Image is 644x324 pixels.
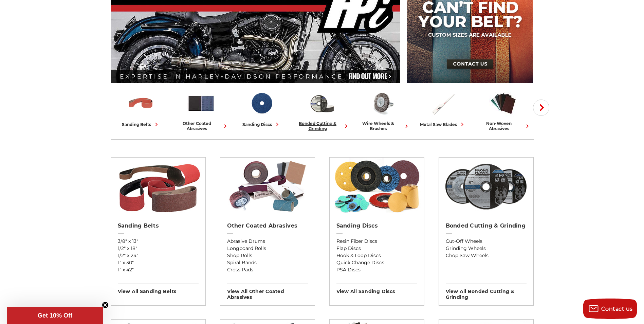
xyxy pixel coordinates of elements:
[118,259,199,266] a: 1" x 30"
[368,89,397,118] img: Wire Wheels & Brushes
[102,302,109,308] button: Close teaser
[223,158,311,215] img: Other Coated Abrasives
[336,266,417,273] a: PSA Discs
[242,121,281,128] div: sanding discs
[187,89,215,118] img: Other Coated Abrasives
[355,89,410,131] a: wire wheels & brushes
[476,121,531,131] div: non-woven abrasives
[227,222,308,229] h2: Other Coated Abrasives
[118,284,199,294] h3: View All sanding belts
[122,121,160,128] div: sanding belts
[336,222,417,229] h2: Sanding Discs
[118,252,199,259] a: 1/2" x 24"
[113,89,168,128] a: sanding belts
[476,89,531,131] a: non-woven abrasives
[295,89,350,131] a: bonded cutting & grinding
[420,121,466,128] div: metal saw blades
[227,245,308,252] a: Longboard Rolls
[336,259,417,266] a: Quick Change Discs
[416,89,471,128] a: metal saw blades
[446,238,527,245] a: Cut-Off Wheels
[227,266,308,273] a: Cross Pads
[114,158,202,215] img: Sanding Belts
[118,222,199,229] h2: Sanding Belts
[442,158,530,215] img: Bonded Cutting & Grinding
[227,252,308,259] a: Shop Rolls
[601,306,633,312] span: Contact us
[174,121,229,131] div: other coated abrasives
[446,222,527,229] h2: Bonded Cutting & Grinding
[446,245,527,252] a: Grinding Wheels
[118,245,199,252] a: 1/2" x 18"
[336,252,417,259] a: Hook & Loop Discs
[227,238,308,245] a: Abrasive Drums
[127,89,155,118] img: Sanding Belts
[355,121,410,131] div: wire wheels & brushes
[308,89,336,118] img: Bonded Cutting & Grinding
[446,284,527,300] h3: View All bonded cutting & grinding
[295,121,350,131] div: bonded cutting & grinding
[533,100,549,116] button: Next
[234,89,289,128] a: sanding discs
[118,266,199,273] a: 1" x 42"
[7,307,103,324] div: Get 10% OffClose teaser
[227,284,308,300] h3: View All other coated abrasives
[336,238,417,245] a: Resin Fiber Discs
[429,89,457,118] img: Metal Saw Blades
[336,245,417,252] a: Flap Discs
[336,284,417,294] h3: View All sanding discs
[583,299,637,319] button: Contact us
[446,252,527,259] a: Chop Saw Wheels
[247,89,276,118] img: Sanding Discs
[333,158,421,215] img: Sanding Discs
[227,259,308,266] a: Spiral Bands
[489,89,517,118] img: Non-woven Abrasives
[174,89,229,131] a: other coated abrasives
[38,312,72,319] span: Get 10% Off
[118,238,199,245] a: 3/8" x 13"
